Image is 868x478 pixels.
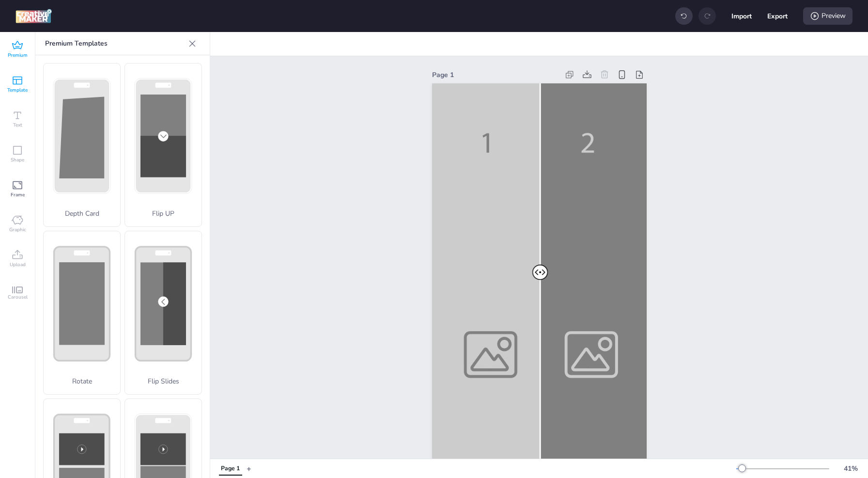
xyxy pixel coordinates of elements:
[11,191,25,199] span: Frame
[247,460,251,477] button: +
[10,261,26,269] span: Upload
[15,9,52,23] img: logo Creative Maker
[11,156,24,164] span: Shape
[125,376,201,386] p: Flip Slides
[8,51,28,59] span: Premium
[839,463,862,474] div: 41 %
[125,208,201,219] p: Flip UP
[221,464,240,473] div: Page 1
[44,376,120,386] p: Rotate
[9,226,26,234] span: Graphic
[8,293,28,301] span: Carousel
[767,6,788,26] button: Export
[13,121,22,129] span: Text
[44,208,120,219] p: Depth Card
[432,70,559,80] div: Page 1
[7,86,28,94] span: Template
[803,7,852,25] div: Preview
[214,460,247,477] div: Tabs
[45,32,185,55] p: Premium Templates
[731,6,752,26] button: Import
